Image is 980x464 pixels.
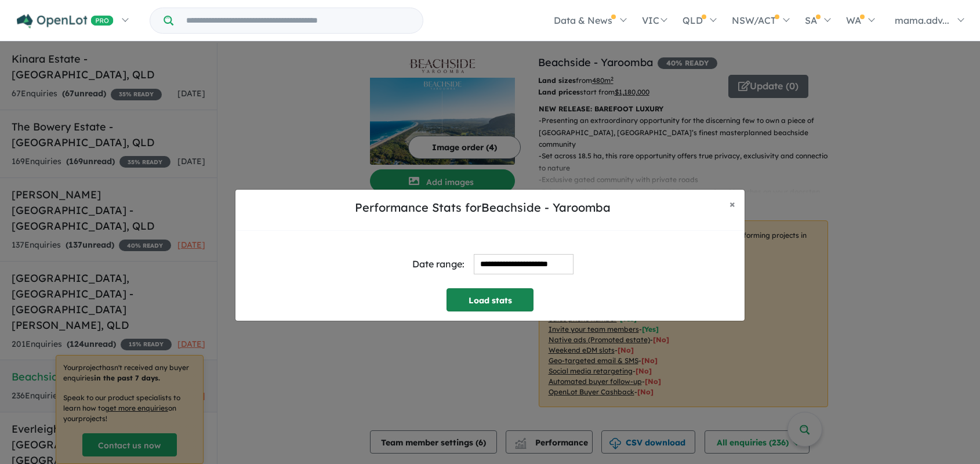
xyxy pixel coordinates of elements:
h5: Performance Stats for Beachside - Yaroomba [245,199,720,216]
input: Try estate name, suburb, builder or developer [176,8,420,33]
button: Load stats [447,288,533,311]
span: × [729,197,735,211]
span: mama.adv... [895,14,949,26]
div: Date range: [412,256,464,272]
img: Openlot PRO Logo White [17,14,114,28]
